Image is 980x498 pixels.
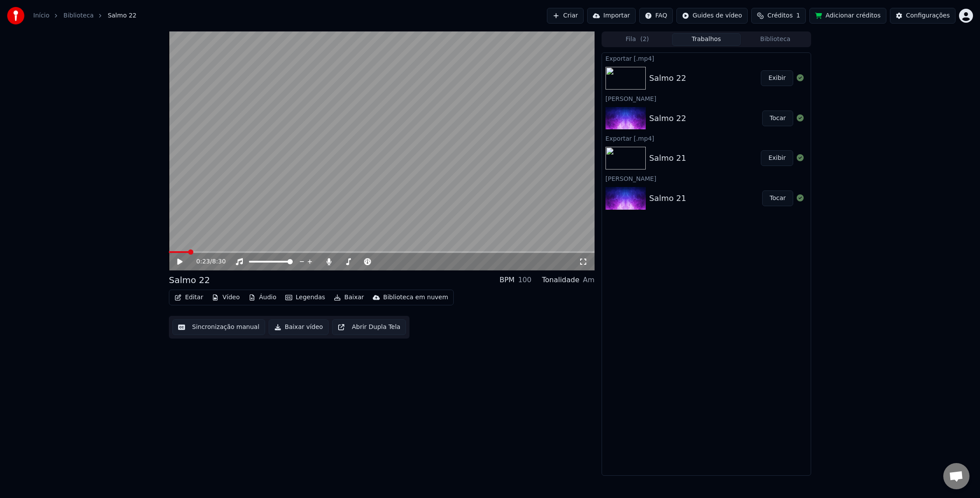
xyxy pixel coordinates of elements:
[649,152,686,164] div: Salmo 21
[761,70,793,86] button: Exibir
[330,291,367,304] button: Baixar
[583,275,595,285] div: Am
[33,11,49,20] a: Início
[672,33,741,46] button: Trabalhos
[762,190,793,206] button: Tocar
[196,257,217,266] div: /
[282,291,329,304] button: Legendas
[649,192,686,204] div: Salmo 21
[383,293,448,302] div: Biblioteca em nuvem
[943,463,969,489] a: Open chat
[767,11,793,20] span: Créditos
[212,257,226,266] span: 8:30
[761,150,793,166] button: Exibir
[676,8,748,24] button: Guides de vídeo
[33,11,136,20] nav: breadcrumb
[7,7,24,24] img: youka
[518,275,532,285] div: 100
[602,173,811,183] div: [PERSON_NAME]
[245,291,280,304] button: Áudio
[602,133,811,143] div: Exportar [.mp4]
[762,111,793,126] button: Tocar
[208,291,243,304] button: Vídeo
[500,275,514,285] div: BPM
[890,8,955,24] button: Configurações
[269,319,329,335] button: Baixar vídeo
[547,8,584,24] button: Criar
[332,319,406,335] button: Abrir Dupla Tela
[639,8,673,24] button: FAQ
[602,53,811,63] div: Exportar [.mp4]
[751,8,806,24] button: Créditos1
[906,11,950,20] div: Configurações
[602,93,811,104] div: [PERSON_NAME]
[169,274,210,286] div: Salmo 22
[640,35,649,44] span: ( 2 )
[796,11,800,20] span: 1
[171,291,206,304] button: Editar
[63,11,94,20] a: Biblioteca
[542,275,580,285] div: Tonalidade
[108,11,136,20] span: Salmo 22
[196,257,210,266] span: 0:23
[603,33,672,46] button: Fila
[172,319,265,335] button: Sincronização manual
[741,33,810,46] button: Biblioteca
[809,8,886,24] button: Adicionar créditos
[649,112,686,125] div: Salmo 22
[587,8,636,24] button: Importar
[649,72,686,84] div: Salmo 22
